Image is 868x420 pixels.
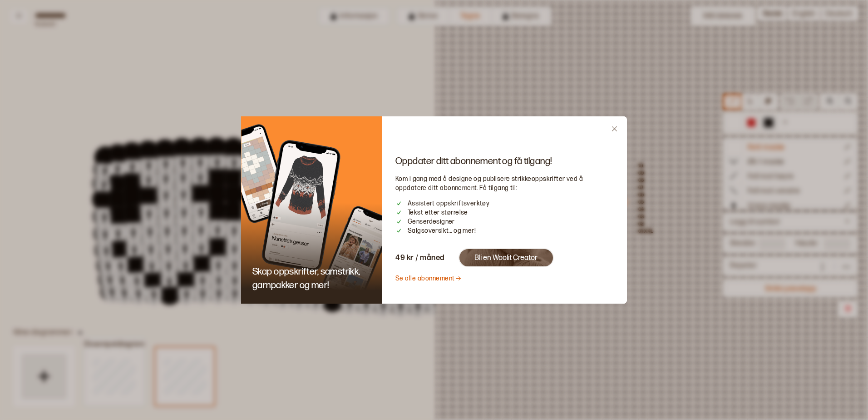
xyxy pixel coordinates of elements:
[408,217,455,226] span: Genserdesigner
[395,175,613,193] p: Kom i gang med å designe og publisere strikkeoppskrifter ved å oppdatere ditt abonnement. Få tilg...
[408,199,489,208] span: Assistert oppskriftsverktøy
[395,275,462,282] a: Se alle abonnement
[611,125,618,135] div: Close
[395,155,613,168] h1: Oppdater ditt abonnement og få tilgang!
[252,265,370,292] h1: Skap oppskrifter, samstrikk, garnpakker og mer!
[395,253,445,262] span: 49 kr / måned
[459,248,554,267] button: Bli en Woolit Creator
[408,226,476,235] span: Salgsoversikt... og mer!
[408,208,468,217] span: Tekst etter størrelse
